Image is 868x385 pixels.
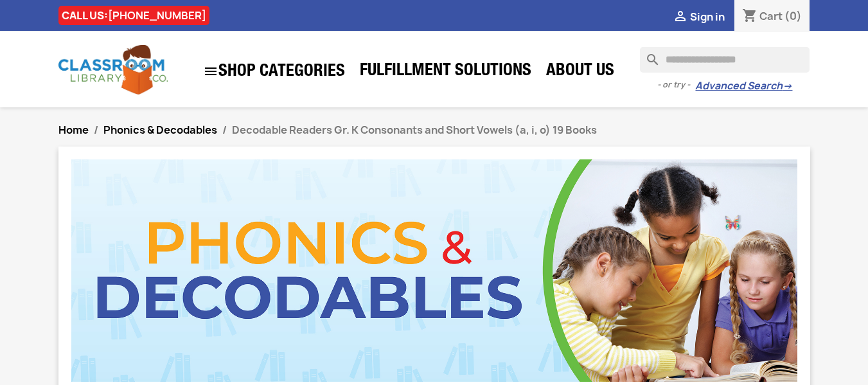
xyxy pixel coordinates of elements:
div: CALL US: [58,6,209,25]
a: [PHONE_NUMBER] [108,8,206,22]
span: Cart [759,9,783,23]
a: About Us [540,59,621,85]
a: Fulfillment Solutions [353,59,538,85]
img: CLC_Phonics_And_Decodables.jpg [71,159,797,382]
span: - or try - [657,78,695,91]
i: search [640,47,655,62]
a: SHOP CATEGORIES [197,57,351,85]
i:  [673,10,688,25]
span: → [783,80,792,93]
span: Decodable Readers Gr. K Consonants and Short Vowels (a, i, o) 19 Books [232,123,597,137]
span: (0) [784,9,802,23]
input: Search [640,47,810,73]
a: Advanced Search→ [695,80,792,93]
a: Phonics & Decodables [103,123,217,137]
i:  [203,64,218,79]
a:  Sign in [673,10,725,24]
i: shopping_cart [742,9,757,24]
a: Home [58,123,89,137]
img: Classroom Library Company [58,45,168,94]
span: Sign in [690,10,725,24]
